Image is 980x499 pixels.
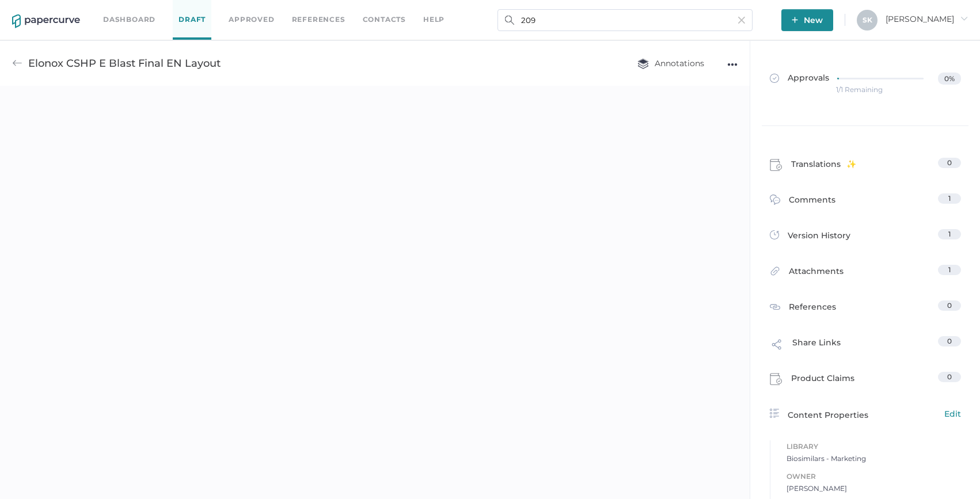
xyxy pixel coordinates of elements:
[791,158,856,175] span: Translations
[770,266,780,279] img: attachments-icon.0dd0e375.svg
[938,73,960,85] span: 0%
[292,13,345,26] a: References
[787,453,961,464] span: Biosimilars - Marketing
[770,74,779,83] img: approved-grey.341b8de9.svg
[12,14,80,28] img: papercurve-logo-colour.7244d18c.svg
[789,300,836,315] span: References
[791,372,854,389] span: Product Claims
[947,158,952,167] span: 0
[770,336,961,358] a: Share Links0
[727,56,738,73] div: ●●●
[497,9,753,31] input: Search Workspace
[792,336,841,358] span: Share Links
[505,16,514,25] img: search.bf03fe8b.svg
[947,301,952,310] span: 0
[637,58,704,68] span: Annotations
[763,61,968,105] a: Approvals0%
[738,17,745,24] img: cross-light-grey.10ea7ca4.svg
[787,440,961,453] span: Library
[789,193,835,211] span: Comments
[637,58,649,69] img: annotation-layers.cc6d0e6b.svg
[948,265,951,274] span: 1
[948,194,951,203] span: 1
[947,372,952,381] span: 0
[770,158,961,175] a: Translations0
[787,470,961,483] span: Owner
[770,407,961,421] a: Content PropertiesEdit
[363,13,406,26] a: Contacts
[792,9,823,31] span: New
[770,230,779,242] img: versions-icon.ee5af6b0.svg
[770,407,961,421] div: Content Properties
[788,229,850,245] span: Version History
[789,265,844,283] span: Attachments
[787,483,961,494] span: [PERSON_NAME]
[423,13,445,26] div: help
[770,195,780,208] img: comment-icon.4fbda5a2.svg
[947,337,952,345] span: 0
[770,193,961,211] a: Comments1
[770,73,829,85] span: Approvals
[960,14,968,22] i: arrow_right
[886,14,968,24] span: [PERSON_NAME]
[770,409,779,418] img: content-properties-icon.34d20aed.svg
[229,13,274,26] a: Approved
[12,58,22,68] img: back-arrow-grey.72011ae3.svg
[781,9,833,31] button: New
[863,16,872,24] span: S K
[770,300,961,315] a: References0
[948,230,951,238] span: 1
[28,52,221,74] div: Elonox CSHP E Blast Final EN Layout
[770,337,784,355] img: share-link-icon.af96a55c.svg
[103,13,155,26] a: Dashboard
[626,52,716,74] button: Annotations
[770,373,783,386] img: claims-icon.71597b81.svg
[770,229,961,245] a: Version History1
[770,372,961,389] a: Product Claims0
[770,265,961,283] a: Attachments1
[944,407,961,420] span: Edit
[770,159,783,172] img: claims-icon.71597b81.svg
[770,302,780,312] img: reference-icon.cd0ee6a9.svg
[792,17,798,23] img: plus-white.e19ec114.svg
